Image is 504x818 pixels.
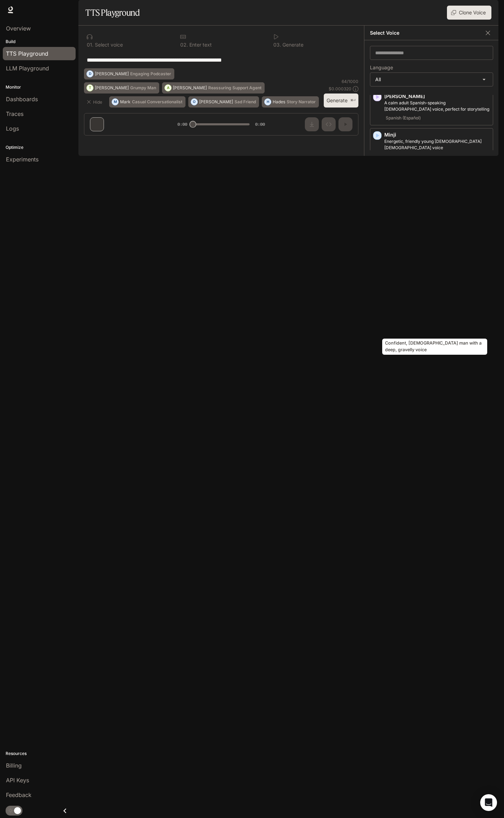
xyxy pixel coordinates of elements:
[370,73,493,86] div: All
[199,100,233,104] p: [PERSON_NAME]
[384,131,490,138] p: Minji
[85,6,140,20] h1: TTS Playground
[93,42,123,47] p: Select voice
[342,78,358,84] p: 64 / 1000
[324,93,358,108] button: Generate⌘⏎
[281,42,303,47] p: Generate
[384,100,490,112] p: A calm adult Spanish-speaking male voice, perfect for storytelling
[350,98,356,103] p: ⌘⏎
[234,100,256,104] p: Sad Friend
[384,114,422,122] span: Spanish (Español)
[188,42,212,47] p: Enter text
[120,100,131,104] p: Mark
[384,93,490,100] p: [PERSON_NAME]
[384,138,490,151] p: Energetic, friendly young Korean female voice
[84,96,106,108] button: Hide
[87,68,93,79] div: D
[370,65,393,70] p: Language
[112,96,118,108] div: M
[162,82,265,93] button: A[PERSON_NAME]Reassuring Support Agent
[84,68,174,79] button: D[PERSON_NAME]Engaging Podcaster
[173,86,207,90] p: [PERSON_NAME]
[265,96,271,108] div: H
[87,82,93,93] div: T
[382,339,487,355] div: Confident, [DEMOGRAPHIC_DATA] man with a deep, gravelly voice
[95,72,129,76] p: [PERSON_NAME]
[84,82,159,93] button: T[PERSON_NAME]Grumpy Man
[95,86,129,90] p: [PERSON_NAME]
[87,42,93,47] p: 0 1 .
[191,96,197,108] div: O
[273,42,281,47] p: 0 3 .
[447,6,491,20] button: Clone Voice
[188,96,259,108] button: O[PERSON_NAME]Sad Friend
[165,82,171,93] div: A
[130,72,171,76] p: Engaging Podcaster
[130,86,156,90] p: Grumpy Man
[180,42,188,47] p: 0 2 .
[132,100,182,104] p: Casual Conversationalist
[109,96,185,108] button: MMarkCasual Conversationalist
[262,96,319,108] button: HHadesStory Narrator
[480,794,497,811] div: Open Intercom Messenger
[273,100,285,104] p: Hades
[208,86,261,90] p: Reassuring Support Agent
[287,100,316,104] p: Story Narrator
